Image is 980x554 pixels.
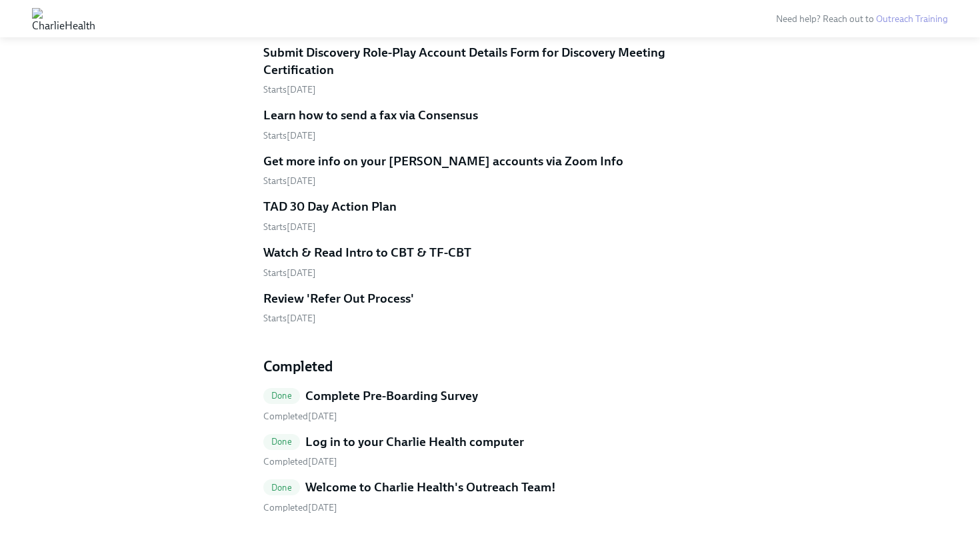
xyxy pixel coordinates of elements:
h5: Get more info on your [PERSON_NAME] accounts via Zoom Info [263,153,623,170]
span: Monday, October 20th 2025, 10:00 am [263,175,316,187]
span: Friday, October 24th 2025, 10:00 am [263,221,316,233]
a: DoneWelcome to Charlie Health's Outreach Team! Completed[DATE] [263,479,717,514]
a: Review 'Refer Out Process'Starts[DATE] [263,290,717,325]
h5: Complete Pre-Boarding Survey [305,387,478,405]
a: DoneComplete Pre-Boarding Survey Completed[DATE] [263,387,717,423]
span: Sunday, September 21st 2025, 3:44 pm [263,456,337,467]
a: Get more info on your [PERSON_NAME] accounts via Zoom InfoStarts[DATE] [263,153,717,188]
a: Outreach Training [876,13,948,25]
span: Sunday, September 21st 2025, 4:17 pm [263,502,337,513]
h5: Submit Discovery Role-Play Account Details Form for Discovery Meeting Certification [263,44,717,78]
h4: Completed [263,357,717,377]
h5: Learn how to send a fax via Consensus [263,107,478,124]
span: Done [263,437,300,447]
h5: Review 'Refer Out Process' [263,290,414,307]
span: Done [263,391,300,401]
span: Completed [DATE] [263,411,337,422]
a: Submit Discovery Role-Play Account Details Form for Discovery Meeting CertificationStarts[DATE] [263,44,717,96]
h5: TAD 30 Day Action Plan [263,198,397,215]
img: CharlieHealth [32,8,95,29]
span: Monday, October 27th 2025, 10:00 am [263,267,316,279]
h5: Log in to your Charlie Health computer [305,433,524,451]
span: Done [263,483,300,493]
a: DoneLog in to your Charlie Health computer Completed[DATE] [263,433,717,469]
a: Learn how to send a fax via ConsensusStarts[DATE] [263,107,717,142]
span: Friday, October 17th 2025, 10:00 am [263,130,316,141]
span: Thursday, October 16th 2025, 10:00 am [263,84,316,95]
a: Watch & Read Intro to CBT & TF-CBTStarts[DATE] [263,244,717,279]
span: Wednesday, October 29th 2025, 10:00 am [263,313,316,324]
a: TAD 30 Day Action PlanStarts[DATE] [263,198,717,233]
span: Need help? Reach out to [776,13,948,25]
h5: Welcome to Charlie Health's Outreach Team! [305,479,556,496]
h5: Watch & Read Intro to CBT & TF-CBT [263,244,471,261]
